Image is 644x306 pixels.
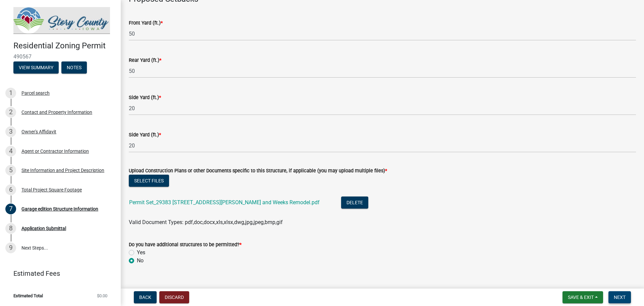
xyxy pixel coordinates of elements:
div: Application Submittal [21,226,66,231]
span: Next [614,295,626,300]
span: Estimated Total [13,294,43,298]
button: View Summary [13,61,59,74]
h4: Residential Zoning Permit [13,41,115,51]
div: Agent or Contractor Information [21,149,89,154]
div: 5 [5,165,16,176]
img: Story County, Iowa [13,7,110,34]
button: Notes [61,61,87,74]
label: Upload Construction Plans or other Documents specific to this Structure, if applicable (you may u... [129,169,387,173]
span: Save & Exit [568,295,594,300]
label: Side Yard (ft.) [129,133,161,137]
button: Discard [159,291,189,303]
span: $0.00 [97,294,107,298]
label: Side Yard (ft.) [129,95,161,100]
wm-modal-confirm: Delete Document [341,200,368,206]
a: Permit Set_29383 [STREET_ADDRESS][PERSON_NAME] and Weeks Remodel.pdf [129,199,320,206]
a: Estimated Fees [5,267,110,280]
div: 2 [5,107,16,118]
button: Select files [129,175,169,187]
label: No [137,257,144,265]
div: Site Information and Project Description [21,168,104,173]
div: Contact and Property Information [21,110,92,115]
div: Owner's Affidavit [21,129,56,134]
span: 490567 [13,53,107,60]
div: Garage edition Structure Information [21,207,98,211]
span: Back [139,295,151,300]
label: Rear Yard (ft.) [129,58,161,63]
wm-modal-confirm: Notes [61,65,87,71]
wm-modal-confirm: Summary [13,65,59,71]
button: Next [608,291,631,303]
button: Delete [341,196,368,209]
div: Parcel search [21,91,50,95]
div: Total Project Square Footage [21,187,82,192]
div: 7 [5,204,16,214]
label: Yes [137,249,145,257]
div: 3 [5,126,16,137]
div: 8 [5,223,16,234]
label: Do you have additional structures to be permitted? [129,243,241,247]
div: 6 [5,184,16,195]
div: 9 [5,243,16,253]
div: 1 [5,88,16,98]
label: Front Yard (ft.) [129,21,163,26]
button: Save & Exit [562,291,603,303]
button: Back [134,291,157,303]
span: Valid Document Types: pdf,doc,docx,xls,xlsx,dwg,jpg,jpeg,bmp,gif [129,219,283,225]
div: 4 [5,146,16,157]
